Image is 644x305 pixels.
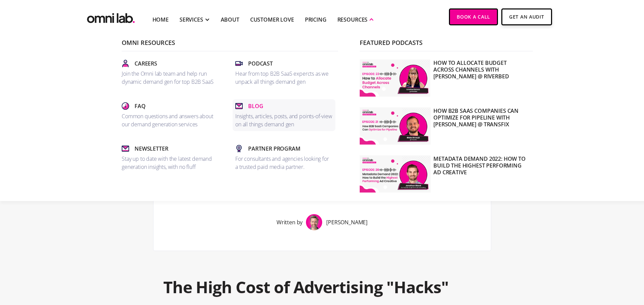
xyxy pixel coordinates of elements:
[122,40,338,51] p: Omni Resources
[135,145,168,153] p: Newsletter
[122,155,219,171] p: Stay up to date with the latest demand generation insights, with no fluff
[122,112,219,128] p: Common questions and answers about our demand generation services
[357,57,530,99] a: How to Allocate Budget Across Channels with [PERSON_NAME] @ Riverbed
[119,99,222,131] a: FaqCommon questions and answers about our demand generation services
[248,145,301,153] p: Partner Program
[235,155,333,171] p: For consultants and agencies looking for a trusted paid media partner.
[86,8,136,25] img: Omni Lab: B2B SaaS Demand Generation Agency
[233,142,335,174] a: Partner ProgramFor consultants and agencies looking for a trusted paid media partner.
[360,40,533,51] p: Featured Podcasts
[501,8,552,25] a: Get An Audit
[235,70,333,86] p: Hear from top B2B SaaS expercts as we unpack all things demand gen
[250,16,294,24] a: Customer Love
[326,220,367,225] div: [PERSON_NAME]
[135,102,146,110] p: Faq
[305,16,327,24] a: Pricing
[277,207,367,237] a: Written by[PERSON_NAME]
[357,153,530,195] a: Metadata Demand 2022: How to Build the Highest Performing Ad Creative
[357,105,530,147] a: How B2B SaaS Companies Can Optimize for Pipeline with [PERSON_NAME] @ Transfix
[522,227,644,305] div: Віджет чату
[433,107,527,145] p: How B2B SaaS Companies Can Optimize for Pipeline with [PERSON_NAME] @ Transfix
[235,112,333,128] p: Insights, articles, posts, and points-of-view on all things demand gen
[119,142,222,174] a: NewsletterStay up to date with the latest demand generation insights, with no fluff
[221,16,239,24] a: About
[135,59,157,68] p: Careers
[277,220,303,225] div: Written by
[180,16,203,24] div: SERVICES
[163,277,481,298] h1: The High Cost of Advertising "Hacks"
[233,57,335,88] a: PodcastHear from top B2B SaaS expercts as we unpack all things demand gen
[433,155,527,193] p: Metadata Demand 2022: How to Build the Highest Performing Ad Creative
[233,99,335,131] a: BlogInsights, articles, posts, and points-of-view on all things demand gen
[152,16,169,24] a: Home
[522,227,644,305] iframe: Chat Widget
[449,8,498,25] a: Book a Call
[122,70,219,86] p: Join the Omni lab team and help run dynamic demand gen for top B2B SaaS
[86,8,136,25] a: home
[337,16,368,24] div: RESOURCES
[248,102,263,110] p: Blog
[248,59,273,68] p: Podcast
[119,57,222,88] a: CareersJoin the Omni lab team and help run dynamic demand gen for top B2B SaaS
[433,59,527,97] p: How to Allocate Budget Across Channels with [PERSON_NAME] @ Riverbed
